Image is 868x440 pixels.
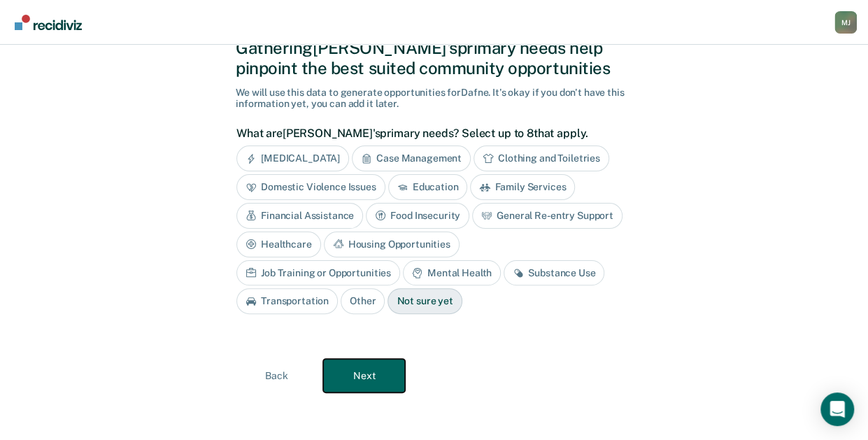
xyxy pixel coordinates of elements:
[236,232,321,257] div: Healthcare
[352,146,471,171] div: Case Management
[470,174,575,200] div: Family Services
[472,203,622,229] div: General Re-entry Support
[834,11,857,34] button: Profile dropdown button
[236,127,625,140] label: What are [PERSON_NAME]'s primary needs? Select up to 8 that apply.
[236,87,632,111] div: We will use this data to generate opportunities for Dafne . It's okay if you don't have this info...
[341,288,385,314] div: Other
[403,260,501,286] div: Mental Health
[820,392,854,426] div: Open Intercom Messenger
[236,359,318,392] button: Back
[834,11,857,34] div: M J
[236,174,385,200] div: Domestic Violence Issues
[324,232,460,257] div: Housing Opportunities
[236,288,338,314] div: Transportation
[236,146,349,171] div: [MEDICAL_DATA]
[15,15,82,30] img: Recidiviz
[323,359,405,392] button: Next
[366,203,469,229] div: Food Insecurity
[236,38,632,78] div: Gathering [PERSON_NAME]'s primary needs help pinpoint the best suited community opportunities
[387,288,462,314] div: Not sure yet
[474,146,609,171] div: Clothing and Toiletries
[388,174,468,200] div: Education
[504,260,604,286] div: Substance Use
[236,260,400,286] div: Job Training or Opportunities
[236,203,363,229] div: Financial Assistance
